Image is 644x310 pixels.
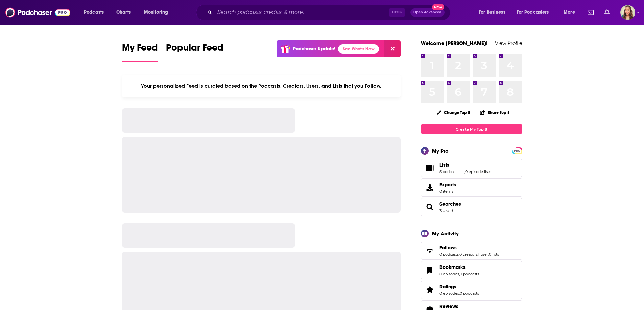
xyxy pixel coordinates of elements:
div: My Pro [432,148,449,154]
span: Bookmarks [439,264,466,270]
span: For Business [479,8,505,17]
button: open menu [139,7,177,18]
a: Bookmarks [423,265,437,275]
span: Exports [423,183,437,192]
span: My Feed [122,42,158,57]
div: My Activity [432,230,459,237]
a: Ratings [423,285,437,294]
a: Create My Top 8 [421,124,522,134]
span: More [564,8,575,17]
p: Podchaser Update! [293,46,335,52]
div: Your personalized Feed is curated based on the Podcasts, Creators, Users, and Lists that you Follow. [122,75,401,97]
a: Lists [423,163,437,173]
span: Ctrl K [389,8,405,17]
span: Follows [439,245,457,251]
a: Follows [439,245,499,251]
a: 0 episodes [439,272,459,276]
button: open menu [559,7,583,18]
a: 5 podcast lists [439,169,464,174]
span: Exports [439,181,456,188]
a: 0 podcasts [460,291,479,296]
a: Exports [421,178,522,197]
span: Podcasts [84,8,104,17]
span: , [464,169,465,174]
a: 3 saved [439,208,453,213]
a: 0 lists [489,252,499,257]
a: Show notifications dropdown [585,7,596,18]
span: Logged in as adriana.guzman [620,5,635,20]
a: Charts [112,7,135,18]
span: 0 items [439,189,456,194]
a: 0 creators [459,252,477,257]
a: Reviews [439,303,479,309]
span: , [459,252,459,257]
a: 0 podcasts [439,252,459,257]
span: Charts [116,8,131,17]
a: Ratings [439,284,479,290]
button: open menu [474,7,514,18]
a: View Profile [495,40,522,46]
span: New [432,4,444,10]
span: Follows [421,242,522,260]
span: Searches [421,198,522,216]
button: Open AdvancedNew [410,8,445,17]
button: open menu [512,7,559,18]
button: open menu [79,7,113,18]
span: Ratings [421,281,522,299]
a: Follows [423,246,437,255]
img: User Profile [620,5,635,20]
a: 0 podcasts [460,272,479,276]
span: Ratings [439,284,456,290]
a: See What's New [338,44,379,54]
button: Change Top 8 [433,108,475,117]
span: Lists [421,159,522,177]
img: Podchaser - Follow, Share and Rate Podcasts [5,6,70,19]
span: Reviews [439,303,458,309]
span: Open Advanced [413,11,442,14]
a: Welcome [PERSON_NAME]! [421,40,488,46]
a: 0 episodes [439,291,459,296]
a: Lists [439,162,491,168]
span: Popular Feed [166,42,223,57]
a: 0 episode lists [465,169,491,174]
span: Lists [439,162,449,168]
button: Show profile menu [620,5,635,20]
span: Bookmarks [421,261,522,279]
span: For Podcasters [517,8,549,17]
a: PRO [513,148,521,153]
a: Bookmarks [439,264,479,270]
a: Searches [423,202,437,212]
a: Searches [439,201,461,207]
a: Show notifications dropdown [602,7,612,18]
div: Search podcasts, credits, & more... [202,5,457,20]
a: My Feed [122,42,158,62]
button: Share Top 8 [480,106,510,119]
a: Popular Feed [166,42,223,62]
a: 1 user [478,252,488,257]
input: Search podcasts, credits, & more... [215,7,389,18]
span: Monitoring [144,8,168,17]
